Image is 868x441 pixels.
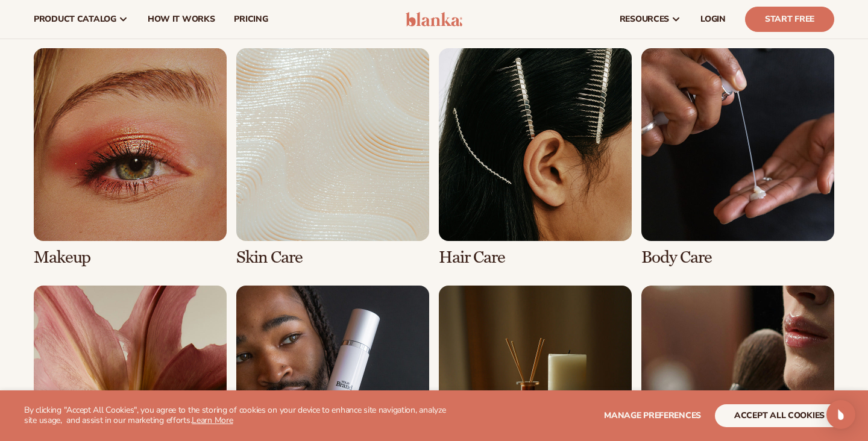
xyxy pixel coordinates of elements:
[439,248,632,267] h3: Hair Care
[641,48,834,267] div: 4 / 8
[34,248,227,267] h3: Makeup
[439,48,632,267] div: 3 / 8
[826,400,855,429] div: Open Intercom Messenger
[604,404,701,427] button: Manage preferences
[192,414,233,426] a: Learn More
[715,404,844,427] button: accept all cookies
[34,14,116,24] span: product catalog
[148,14,215,24] span: How It Works
[34,48,227,267] div: 1 / 8
[700,14,726,24] span: LOGIN
[234,14,268,24] span: pricing
[745,7,834,32] a: Start Free
[641,248,834,267] h3: Body Care
[604,410,701,421] span: Manage preferences
[236,248,429,267] h3: Skin Care
[236,48,429,267] div: 2 / 8
[620,14,669,24] span: resources
[406,12,463,27] img: logo
[24,405,453,426] p: By clicking "Accept All Cookies", you agree to the storing of cookies on your device to enhance s...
